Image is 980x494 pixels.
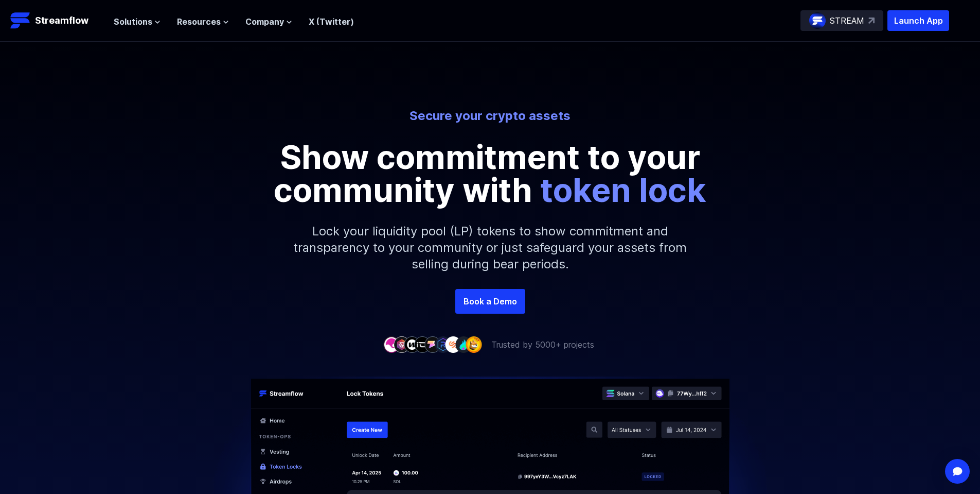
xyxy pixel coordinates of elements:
p: Trusted by 5000+ projects [491,338,594,351]
button: Solutions [114,15,161,28]
p: Secure your crypto assets [205,108,775,124]
span: Company [245,15,284,28]
img: company-4 [414,336,431,352]
img: company-7 [445,336,461,352]
a: Book a Demo [455,289,525,314]
p: Lock your liquidity pool (LP) tokens to show commitment and transparency to your community or jus... [269,207,711,289]
img: top-right-arrow.svg [868,18,875,24]
p: Streamflow [35,13,88,28]
button: Launch App [887,10,949,31]
img: company-8 [455,336,472,352]
img: company-3 [404,336,420,352]
span: Resources [177,15,221,28]
img: company-1 [383,336,400,352]
img: company-2 [394,336,410,352]
img: streamflow-logo-circle.png [809,12,826,29]
button: Company [245,15,292,28]
span: token lock [540,170,706,210]
img: company-6 [435,336,451,352]
p: STREAM [830,14,864,27]
div: Open Intercom Messenger [945,459,970,484]
img: company-9 [466,336,482,352]
img: Streamflow Logo [10,10,31,31]
a: Streamflow [10,10,103,31]
img: company-5 [424,336,441,352]
p: Show commitment to your community with [259,141,722,207]
span: Solutions [114,15,152,28]
a: STREAM [800,10,883,31]
button: Resources [177,15,229,28]
a: X (Twitter) [309,16,354,27]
